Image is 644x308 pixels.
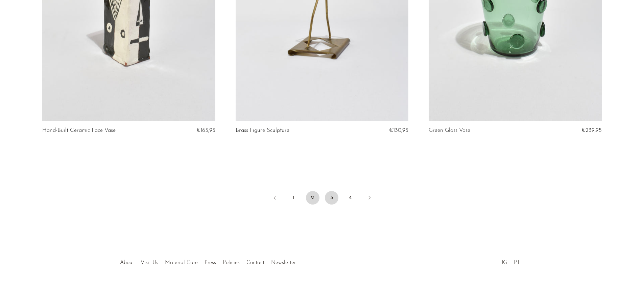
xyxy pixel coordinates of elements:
[363,191,376,206] a: Next
[236,127,289,134] a: Brass Figure Sculpture
[389,127,408,133] span: €130,95
[117,255,299,267] ul: Quick links
[42,127,116,134] a: Hand-Built Ceramic Face Vase
[120,260,134,265] a: About
[287,191,301,205] a: 1
[429,127,470,134] a: Green Glass Vase
[246,260,264,265] a: Contact
[344,191,357,205] a: 4
[498,255,523,267] ul: Social Medias
[205,260,216,265] a: Press
[196,127,215,133] span: €165,95
[502,260,507,265] a: IG
[165,260,198,265] a: Material Care
[514,260,520,265] a: PT
[306,191,319,205] span: 2
[325,191,338,205] a: 3
[223,260,240,265] a: Policies
[141,260,158,265] a: Visit Us
[268,191,282,206] a: Previous
[581,127,602,133] span: €239,95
